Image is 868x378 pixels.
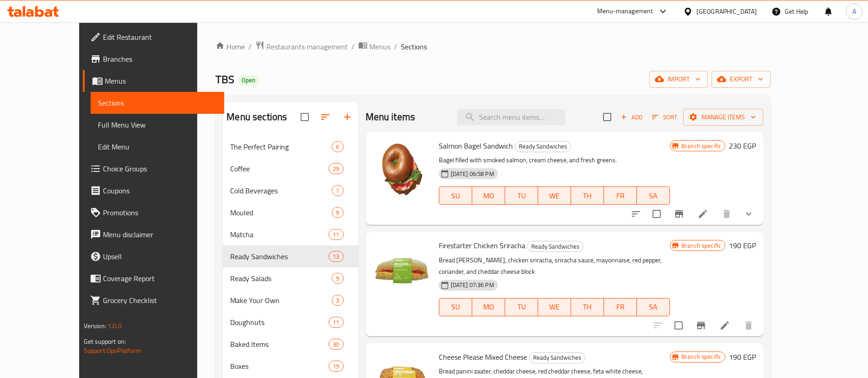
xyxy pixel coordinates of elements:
button: TH [571,298,604,316]
button: Branch-specific-item [668,203,690,225]
span: Mouled [230,207,332,218]
span: WE [542,189,567,202]
h2: Menu sections [226,110,287,124]
div: Ready Sandwiches [515,141,571,152]
span: The Perfect Pairing [230,141,332,152]
span: 13 [329,252,343,261]
input: search [457,109,565,125]
span: 7 [332,186,343,195]
button: TH [571,186,604,205]
a: Menus [358,41,390,53]
a: Grocery Checklist [83,289,224,311]
p: Bagel filled with smoked salmon, cream cheese, and fresh greens. [439,154,670,166]
div: items [332,141,343,152]
button: Manage items [683,109,763,126]
div: items [329,361,343,372]
span: MO [476,300,501,314]
span: TBS [216,69,234,90]
button: MO [472,186,505,205]
span: Baked Items [230,339,329,350]
div: items [329,339,343,350]
button: TU [505,298,538,316]
button: Branch-specific-item [690,314,712,336]
div: Ready Salads9 [223,267,358,289]
img: Firestarter Chicken Sriracha [373,239,431,298]
span: Menu disclaimer [103,229,217,240]
span: Upsell [103,251,217,262]
button: WE [538,298,571,316]
span: 9 [332,274,343,283]
span: Branch specific [678,241,725,250]
a: Sections [91,92,224,114]
a: Coupons [83,180,224,202]
div: Mouled9 [223,202,358,224]
div: Boxes19 [223,355,358,377]
a: Choice Groups [83,158,224,180]
span: 11 [329,230,343,239]
div: Coffee [230,163,329,174]
a: Branches [83,48,224,70]
span: Make Your Own [230,295,332,306]
button: SA [637,186,670,205]
span: Edit Restaurant [103,32,217,43]
a: Menu disclaimer [83,224,224,245]
span: import [657,74,701,85]
span: Add [619,112,644,122]
span: SU [443,300,469,314]
button: show more [738,203,760,225]
div: items [329,251,343,262]
span: Manage items [690,112,756,123]
div: Make Your Own3 [223,289,358,311]
span: Menus [105,75,217,86]
span: Ready Salads [230,273,332,284]
button: SU [439,298,472,316]
p: Bread [PERSON_NAME], chicken sriracha, sriracha sauce, mayonnaise, red pepper, coriander, and che... [439,255,670,277]
span: Restaurants management [266,41,348,52]
span: SU [443,189,469,202]
span: 29 [329,165,343,173]
span: WE [542,300,567,314]
svg: Show Choices [743,208,754,219]
div: Ready Sandwiches [529,352,585,363]
a: Home [216,41,245,52]
a: Coverage Report [83,267,224,289]
li: / [351,41,355,52]
div: Cold Beverages7 [223,180,358,202]
span: 1.0.0 [108,320,122,332]
span: Doughnuts [230,317,329,328]
button: Sort [650,110,679,124]
div: items [332,273,343,284]
span: TU [509,189,534,202]
span: Cheese Please Mixed Cheese [439,350,527,364]
h6: 190 EGP [729,351,756,363]
span: Add item [617,110,646,124]
button: FR [604,186,637,205]
div: Ready Sandwiches [527,241,583,252]
div: items [329,163,343,174]
div: items [332,207,343,218]
span: Full Menu View [98,119,217,130]
span: Select section [598,107,617,127]
div: items [332,295,343,306]
div: [GEOGRAPHIC_DATA] [696,6,757,16]
a: Upsell [83,245,224,267]
div: Menu-management [597,6,653,17]
span: export [719,74,763,85]
a: Edit menu item [719,320,730,331]
button: MO [472,298,505,316]
span: Promotions [103,207,217,218]
span: FR [608,300,633,314]
span: Ready Sandwiches [515,141,571,152]
a: Restaurants management [255,41,348,53]
span: Cold Beverages [230,185,332,196]
div: Baked Items30 [223,333,358,355]
span: Edit Menu [98,141,217,152]
span: 11 [329,318,343,327]
span: Firestarter Chicken Sriracha [439,239,525,252]
span: Ready Sandwiches [230,251,329,262]
h6: 190 EGP [729,239,756,252]
span: Select all sections [295,107,314,127]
